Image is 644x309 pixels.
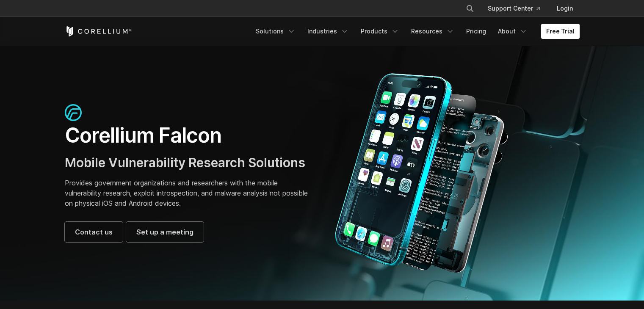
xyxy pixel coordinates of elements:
[126,222,204,242] a: Set up a meeting
[406,24,459,39] a: Resources
[136,227,193,237] span: Set up a meeting
[456,1,580,16] div: Navigation Menu
[493,24,533,39] a: About
[65,222,123,242] a: Contact us
[462,1,478,16] button: Search
[356,24,404,39] a: Products
[75,227,113,237] span: Contact us
[331,73,513,273] img: Corellium_Falcon Hero 1
[541,24,580,39] a: Free Trial
[550,1,580,16] a: Login
[65,104,82,121] img: falcon-icon
[65,123,314,148] h1: Corellium Falcon
[481,1,547,16] a: Support Center
[251,24,580,39] div: Navigation Menu
[65,178,314,208] p: Provides government organizations and researchers with the mobile vulnerability research, exploit...
[65,155,305,170] span: Mobile Vulnerability Research Solutions
[65,26,132,36] a: Corellium Home
[302,24,354,39] a: Industries
[251,24,301,39] a: Solutions
[461,24,491,39] a: Pricing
